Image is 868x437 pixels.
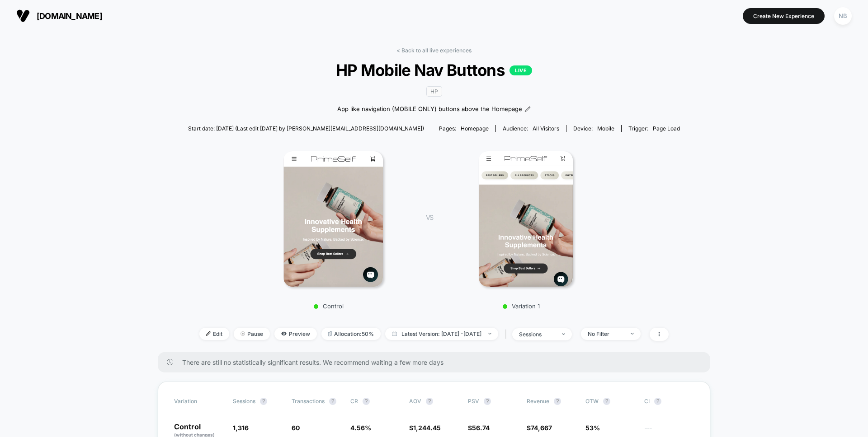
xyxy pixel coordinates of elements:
[241,331,245,336] img: end
[212,60,656,79] span: HP Mobile Nav Buttons
[503,328,512,341] span: |
[461,125,489,132] span: homepage
[479,151,573,287] img: Variation 1 main
[337,105,522,114] span: App like navigation (MOBILE ONLY) buttons above the Homepage
[519,331,555,338] div: sessions
[409,398,421,404] span: AOV
[603,398,610,405] button: ?
[14,9,105,23] button: [DOMAIN_NAME]
[566,125,621,132] span: Device:
[585,424,600,432] span: 53%
[834,7,852,25] div: NB
[206,331,211,336] img: edit
[292,398,325,404] span: Transactions
[831,7,854,25] button: NB
[597,125,614,132] span: mobile
[585,398,635,405] span: OTW
[509,65,532,75] p: LIVE
[488,333,491,335] img: end
[199,328,229,340] span: Edit
[442,302,600,310] p: Variation 1
[588,330,624,337] div: No Filter
[363,398,370,405] button: ?
[426,214,433,221] span: VS
[274,328,317,340] span: Preview
[413,424,441,432] span: 1,244.45
[439,125,489,132] div: Pages:
[260,398,267,405] button: ?
[653,125,680,132] span: Page Load
[631,333,634,335] img: end
[188,125,424,132] span: Start date: [DATE] (Last edit [DATE] by [PERSON_NAME][EMAIL_ADDRESS][DOMAIN_NAME])
[396,47,472,54] a: < Back to all live experiences
[426,86,442,97] span: HP
[554,398,561,405] button: ?
[321,328,381,340] span: Allocation: 50%
[350,424,371,432] span: 4.56 %
[409,424,441,432] span: S
[37,11,102,21] span: [DOMAIN_NAME]
[503,125,559,132] div: Audience:
[234,328,270,340] span: Pause
[182,358,692,366] span: There are still no statistically significant results. We recommend waiting a few more days
[527,424,552,432] span: S
[743,8,825,24] button: Create New Experience
[250,302,408,310] p: Control
[233,424,249,432] span: 1,316
[484,398,491,405] button: ?
[527,398,549,404] span: Revenue
[385,328,498,340] span: Latest Version: [DATE] - [DATE]
[531,424,552,432] span: 74,667
[426,398,433,405] button: ?
[644,398,694,405] span: CI
[174,398,224,405] span: Variation
[468,398,479,404] span: PSV
[328,331,332,336] img: rebalance
[16,9,30,23] img: Visually logo
[468,424,490,432] span: S
[292,424,300,432] span: 60
[472,424,490,432] span: 56.74
[392,331,397,336] img: calendar
[283,151,382,287] img: Control main
[533,125,559,132] span: All Visitors
[562,333,565,335] img: end
[350,398,358,404] span: CR
[628,125,680,132] div: Trigger:
[329,398,336,405] button: ?
[654,398,661,405] button: ?
[233,398,255,404] span: Sessions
